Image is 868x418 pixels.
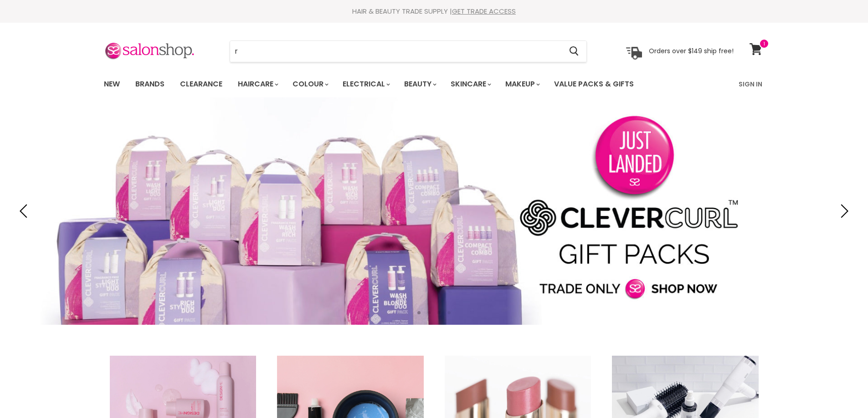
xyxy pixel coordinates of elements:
a: Colour [286,75,334,94]
a: Clearance [173,75,229,94]
a: Makeup [498,75,545,94]
a: GET TRADE ACCESS [452,6,516,16]
button: Next [834,202,852,220]
input: Search [230,41,562,62]
a: Sign In [733,75,768,94]
div: HAIR & BEAUTY TRADE SUPPLY | [92,7,776,16]
button: Previous [16,202,34,220]
a: Value Packs & Gifts [547,75,641,94]
a: Electrical [336,75,395,94]
li: Page dot 3 [437,311,441,314]
a: Haircare [231,75,284,94]
a: Beauty [397,75,442,94]
ul: Main menu [97,71,687,97]
a: Brands [128,75,171,94]
li: Page dot 1 [417,311,421,314]
p: Orders over $149 ship free! [649,47,734,55]
nav: Main [92,71,776,97]
button: Search [562,41,586,62]
a: Skincare [444,75,497,94]
form: Product [230,40,587,62]
a: New [97,75,127,94]
li: Page dot 4 [447,311,451,314]
li: Page dot 2 [427,311,431,314]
